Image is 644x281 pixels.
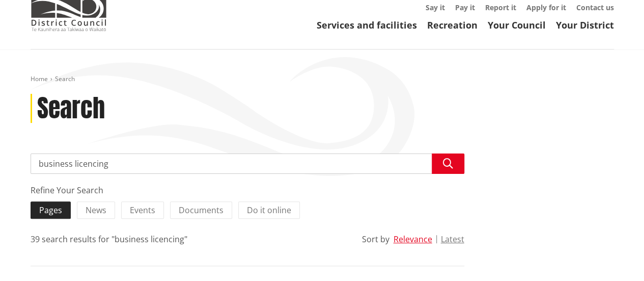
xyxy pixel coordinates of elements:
a: Report it [485,3,516,12]
div: 39 search results for "business licencing" [31,233,187,245]
a: Apply for it [526,3,566,12]
h1: Search [37,94,105,123]
span: Do it online [247,205,291,216]
a: Services and facilities [317,19,417,31]
a: Your Council [488,19,546,31]
input: Search input [31,154,464,174]
a: Say it [426,3,445,12]
div: Sort by [362,233,389,245]
span: Search [55,74,75,83]
a: Contact us [576,3,614,12]
span: Pages [39,205,62,216]
nav: breadcrumb [31,75,614,84]
iframe: Messenger Launcher [597,238,634,275]
span: Events [130,205,155,216]
a: Your District [556,19,614,31]
a: Pay it [455,3,475,12]
span: Documents [179,205,223,216]
div: Refine Your Search [31,184,464,196]
a: Recreation [427,19,478,31]
button: Latest [441,235,464,244]
span: News [86,205,106,216]
button: Relevance [394,235,432,244]
a: Home [31,74,48,83]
